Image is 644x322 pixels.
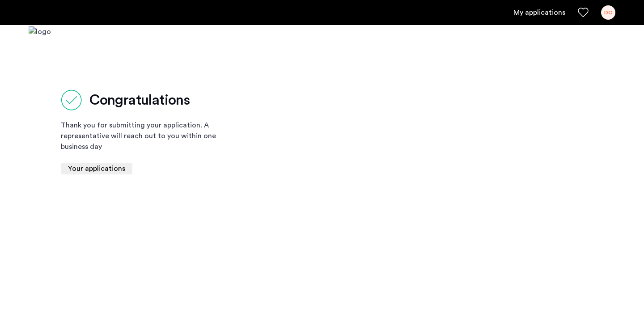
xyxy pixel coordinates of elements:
[29,26,51,60] img: logo
[578,7,589,18] a: Favorites
[89,91,190,109] h2: Congratulations
[61,163,132,174] button: button
[513,7,565,18] a: My application
[68,163,125,174] span: Your applications
[29,26,51,60] a: Cazamio logo
[61,120,231,152] div: Thank you for submitting your application. A representative will reach out to you within one busi...
[61,165,132,172] cazamio-button: Go to application
[601,5,615,20] div: DO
